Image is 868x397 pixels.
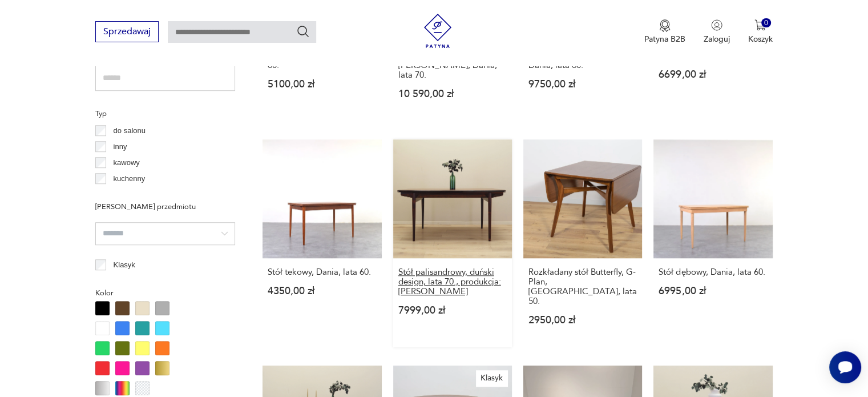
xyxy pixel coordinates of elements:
p: kawowy [114,157,140,169]
p: 5100,00 zł [268,79,376,89]
p: Klasyk [114,259,135,271]
a: Stół dębowy, Dania, lata 60.Stół dębowy, Dania, lata 60.6995,00 zł [653,139,772,347]
h3: Rozkładany stół Butterfly, G-Plan, [GEOGRAPHIC_DATA], lata 50. [528,267,637,306]
p: Zaloguj [704,34,730,45]
p: 7999,00 zł [398,306,507,315]
p: Koszyk [748,34,773,45]
a: Stół palisandrowy, duński design, lata 70., produkcja: DaniaStół palisandrowy, duński design, lat... [393,139,512,347]
iframe: Smartsupp widget button [829,351,861,383]
p: 10 590,00 zł [398,89,507,99]
img: Patyna - sklep z meblami i dekoracjami vintage [421,14,455,48]
button: Szukaj [296,25,310,38]
h3: Stół Palisandrowy, proj. [PERSON_NAME], Feldballes Møbelfabrik, Dania, lata 60. [528,31,637,70]
p: 2950,00 zł [528,315,637,325]
button: Zaloguj [704,19,730,45]
p: kuchenny [114,173,146,185]
p: [PERSON_NAME] przedmiotu [95,200,235,213]
h3: Owalny rozkładany stół, McIntosh, [GEOGRAPHIC_DATA], lata 60. [268,31,376,70]
button: 0Koszyk [748,19,773,45]
p: 6995,00 zł [659,286,767,296]
p: Kolor [95,287,235,299]
h3: Prostokątny rozkładany stół, proj. H. W. [PERSON_NAME], [PERSON_NAME], Dania, lata 70. [398,31,507,80]
a: Ikona medaluPatyna B2B [644,19,685,45]
a: Stół tekowy, Dania, lata 60.Stół tekowy, Dania, lata 60.4350,00 zł [263,139,381,347]
p: Patyna B2B [644,34,685,45]
h3: Stół tekowy, Dania, lata 60. [268,267,376,277]
p: Typ [95,107,235,120]
img: Ikona medalu [659,19,671,32]
a: Rozkładany stół Butterfly, G-Plan, Wielka Brytania, lata 50.Rozkładany stół Butterfly, G-Plan, [G... [523,139,642,347]
p: 6699,00 zł [659,70,767,79]
img: Ikonka użytkownika [711,19,722,31]
p: 9750,00 zł [528,79,637,89]
p: 4350,00 zł [268,286,376,296]
h3: Stół palisandrowy, duński design, lata 70., produkcja: [PERSON_NAME] [398,267,507,296]
div: 0 [761,18,771,28]
h3: Stół dębowy, Dania, lata 60. [659,267,767,277]
img: Ikona koszyka [754,19,766,31]
a: Sprzedawaj [95,29,159,37]
p: do salonu [114,125,146,137]
button: Sprzedawaj [95,21,159,42]
p: inny [114,141,127,153]
button: Patyna B2B [644,19,685,45]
